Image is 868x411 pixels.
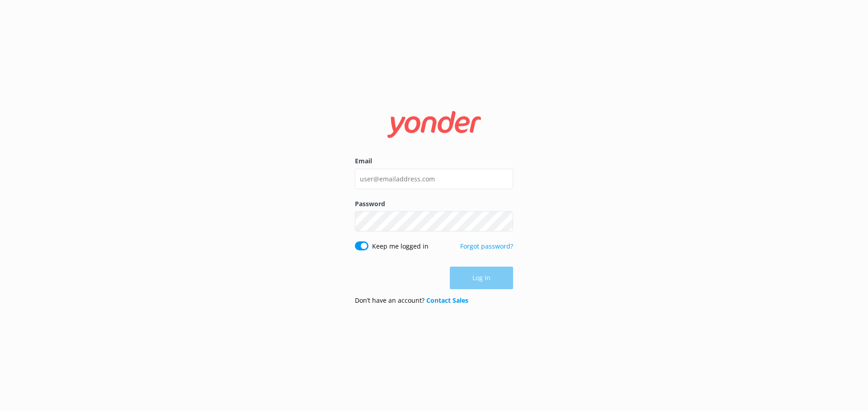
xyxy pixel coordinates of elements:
a: Forgot password? [460,242,513,250]
button: Show password [495,212,513,231]
label: Email [355,156,513,166]
label: Password [355,199,513,209]
input: user@emailaddress.com [355,169,513,189]
p: Don’t have an account? [355,296,468,305]
label: Keep me logged in [372,241,429,251]
a: Contact Sales [426,296,468,305]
